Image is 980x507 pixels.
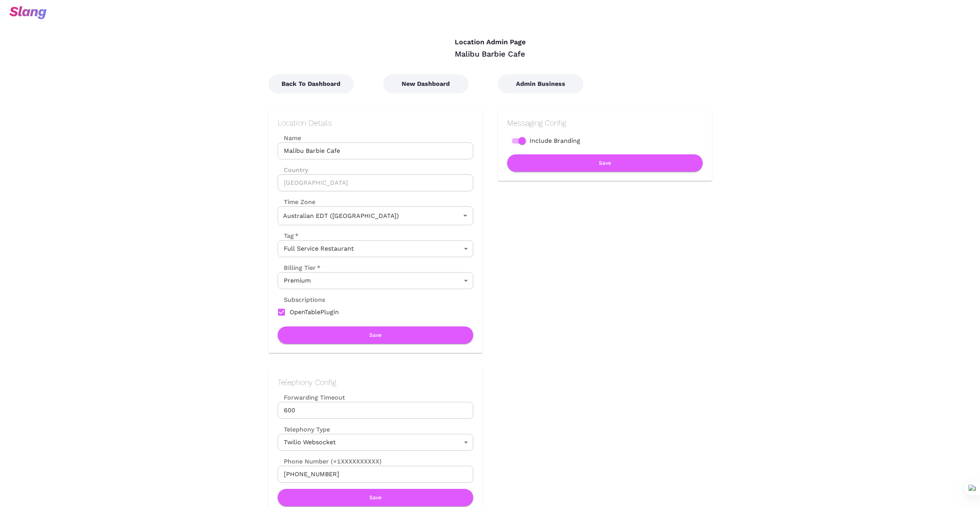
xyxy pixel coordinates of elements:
button: Back To Dashboard [268,74,354,94]
a: Back To Dashboard [268,80,354,87]
a: New Dashboard [383,80,469,87]
button: Open [460,210,471,221]
button: New Dashboard [383,74,469,94]
label: Forwarding Timeout [278,393,473,402]
button: Save [507,154,703,172]
button: Save [278,489,473,506]
div: Malibu Barbie Cafe [268,49,712,59]
label: Telephony Type [278,425,330,434]
label: Phone Number (+1XXXXXXXXXX) [278,457,473,466]
h2: Location Details [278,118,473,127]
div: Full Service Restaurant [278,240,473,257]
label: Time Zone [278,197,473,206]
label: Subscriptions [278,295,325,304]
span: OpenTablePlugin [290,308,339,317]
h4: Location Admin Page [268,38,712,47]
img: svg+xml;base64,PHN2ZyB3aWR0aD0iOTciIGhlaWdodD0iMzQiIHZpZXdCb3g9IjAgMCA5NyAzNCIgZmlsbD0ibm9uZSIgeG... [9,6,47,19]
div: Twilio Websocket [278,434,473,451]
div: Premium [278,272,473,289]
span: Include Branding [529,136,580,146]
h2: Telephony Config [278,378,473,387]
h2: Messaging Config [507,118,703,127]
label: Tag [278,231,298,240]
label: Billing Tier [278,263,320,272]
a: Admin Business [498,80,583,87]
label: Country [278,166,473,174]
label: Name [278,134,473,142]
button: Save [278,326,473,344]
button: Admin Business [498,74,583,94]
